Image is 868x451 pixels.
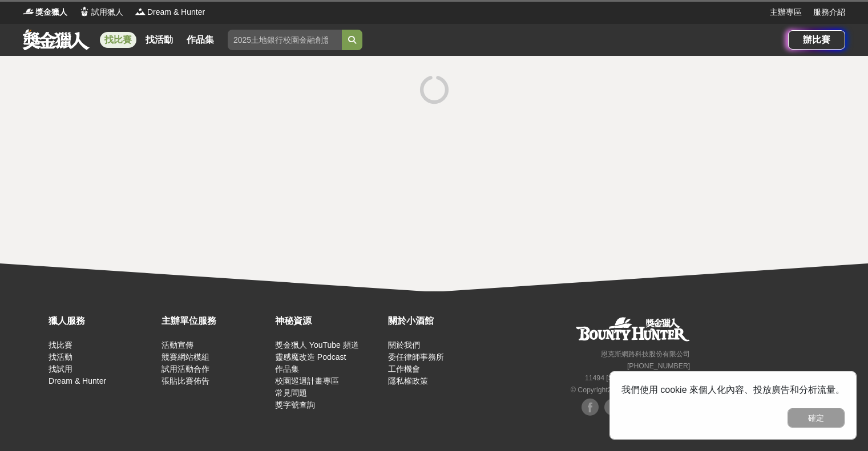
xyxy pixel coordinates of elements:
a: LogoDream & Hunter [135,6,205,18]
a: Dream & Hunter [49,376,106,385]
img: Logo [23,6,34,17]
a: 獎金獵人 YouTube 頻道 [275,340,359,350]
a: 競賽網站模組 [162,352,209,361]
a: 找活動 [49,352,72,361]
a: 委任律師事務所 [388,352,444,361]
span: Dream & Hunter [147,6,205,18]
a: 關於我們 [388,340,420,350]
a: 找活動 [141,32,177,48]
span: 獎金獵人 [35,6,67,18]
a: 靈感魔改造 Podcast [275,352,346,361]
a: 服務介紹 [813,6,845,18]
a: 找比賽 [49,340,72,350]
img: Logo [79,6,90,17]
a: 獎字號查詢 [275,400,315,409]
a: 活動宣傳 [162,340,193,350]
small: © Copyright 2025 . All Rights Reserved. [571,386,690,394]
img: Facebook [582,399,599,416]
img: Logo [135,6,146,17]
div: 神秘資源 [275,314,382,328]
small: 恩克斯網路科技股份有限公司 [601,350,690,358]
a: 找試用 [49,364,72,373]
a: 辦比賽 [788,30,845,50]
a: 主辦專區 [770,6,802,18]
a: 試用活動合作 [162,364,209,373]
input: 2025土地銀行校園金融創意挑戰賽：從你出發 開啟智慧金融新頁 [228,30,342,50]
small: 11494 [STREET_ADDRESS] 3 樓 [585,374,690,382]
div: 獵人服務 [49,314,156,328]
a: 找比賽 [100,32,136,48]
a: Logo試用獵人 [79,6,123,18]
a: 校園巡迴計畫專區 [275,376,339,385]
a: Logo獎金獵人 [23,6,67,18]
a: 工作機會 [388,364,420,373]
a: 作品集 [182,32,219,48]
a: 作品集 [275,364,299,373]
div: 主辦單位服務 [162,314,269,328]
a: 隱私權政策 [388,376,428,385]
div: 關於小酒館 [388,314,495,328]
img: Facebook [604,399,621,416]
span: 試用獵人 [91,6,123,18]
button: 確定 [788,408,845,428]
a: 常見問題 [275,388,307,397]
small: [PHONE_NUMBER] [627,362,690,370]
a: 張貼比賽佈告 [162,376,209,385]
span: 我們使用 cookie 來個人化內容、投放廣告和分析流量。 [621,385,845,395]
